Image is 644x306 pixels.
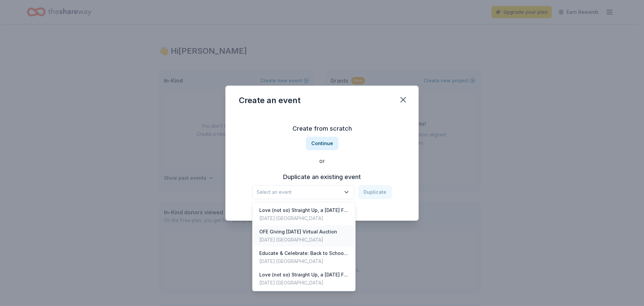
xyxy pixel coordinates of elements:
[259,214,348,222] div: [DATE] · [GEOGRAPHIC_DATA]
[252,202,356,291] div: Select an event
[259,228,337,236] div: OFE Giving [DATE] Virtual Auction
[259,206,348,214] div: Love (not so) Straight Up, a [DATE] Fundraiser Benefiting Out For Education 2025
[252,185,354,199] button: Select an event
[259,236,337,244] div: [DATE] · [GEOGRAPHIC_DATA]
[259,249,348,257] div: Educate & Celebrate: Back to School Trivia
[259,271,348,279] div: Love (not so) Straight Up, a [DATE] Fundraiser Benefiting Out For Education 2024
[259,279,348,287] div: [DATE] · [GEOGRAPHIC_DATA]
[257,188,340,196] span: Select an event
[259,257,348,265] div: [DATE] · [GEOGRAPHIC_DATA]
